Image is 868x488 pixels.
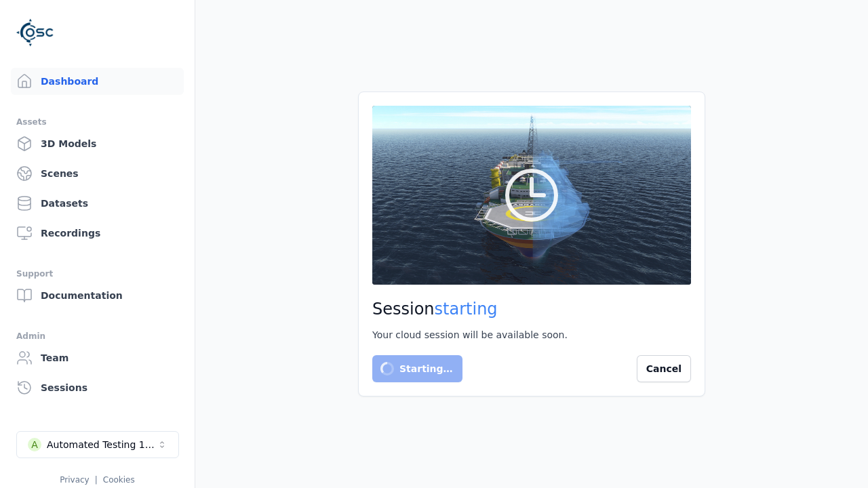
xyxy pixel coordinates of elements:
[372,328,691,342] div: Your cloud session will be available soon.
[47,438,157,451] div: Automated Testing 1 - Playwright
[11,374,184,401] a: Sessions
[11,130,184,157] a: 3D Models
[16,431,179,458] button: Select a workspace
[11,68,184,95] a: Dashboard
[95,475,98,485] span: |
[16,114,178,130] div: Assets
[637,355,691,382] button: Cancel
[11,160,184,187] a: Scenes
[103,475,135,485] a: Cookies
[16,14,54,52] img: Logo
[11,190,184,217] a: Datasets
[11,344,184,371] a: Team
[11,220,184,247] a: Recordings
[372,298,691,320] h2: Session
[16,266,178,282] div: Support
[435,300,498,319] span: starting
[372,355,462,382] button: Starting…
[28,438,41,451] div: A
[11,282,184,309] a: Documentation
[16,328,178,344] div: Admin
[60,475,89,485] a: Privacy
